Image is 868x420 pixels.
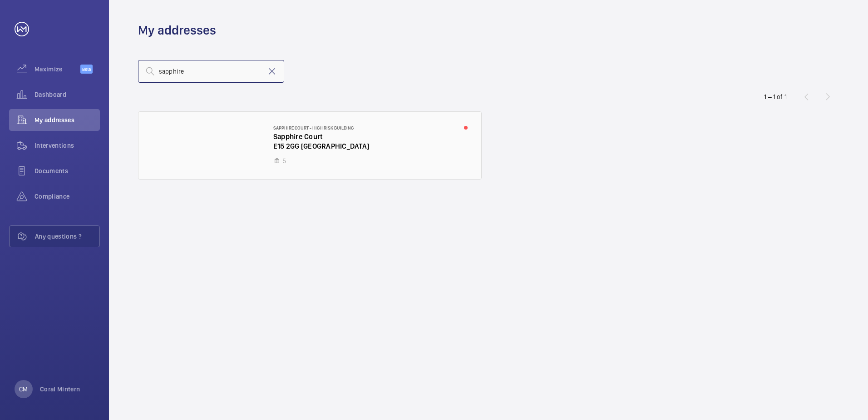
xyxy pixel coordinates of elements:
div: 1 – 1 of 1 [764,92,787,101]
h1: My addresses [138,22,216,39]
input: Search by address [138,60,284,83]
span: Documents [35,166,100,175]
p: Coral Mintern [40,385,80,394]
span: Beta [80,65,93,74]
span: My addresses [35,115,100,125]
p: CM [19,385,28,394]
span: Compliance [35,192,100,201]
span: Dashboard [35,90,100,99]
span: Maximize [35,65,80,74]
span: Interventions [35,141,100,150]
span: Any questions ? [35,232,99,241]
